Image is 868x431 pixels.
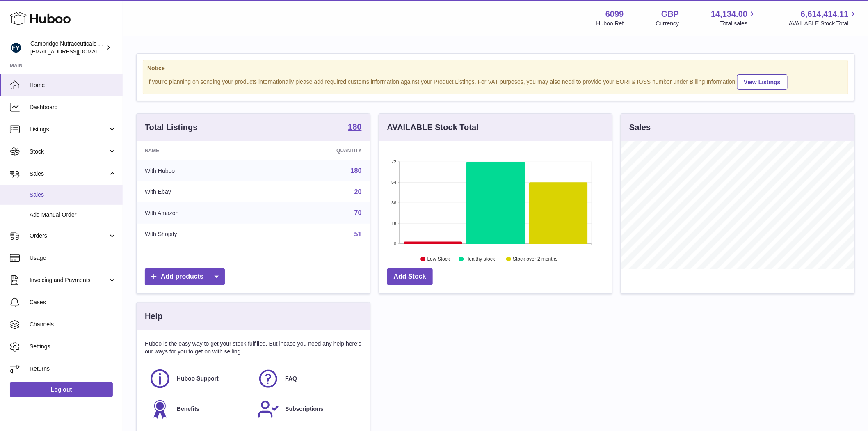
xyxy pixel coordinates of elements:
a: Benefits [149,398,249,420]
span: Orders [30,232,108,240]
span: AVAILABLE Stock Total [789,20,858,28]
span: Invoicing and Payments [30,276,108,284]
a: View Listings [737,74,788,90]
a: Add Stock [387,268,433,285]
span: Home [30,81,116,89]
span: Listings [30,126,108,133]
span: Add Manual Order [30,211,116,219]
a: 180 [351,167,362,174]
td: With Shopify [137,224,264,245]
strong: Notice [147,64,844,72]
text: 54 [391,180,396,185]
h3: AVAILABLE Stock Total [387,122,479,133]
a: 180 [348,123,361,133]
span: 6,614,414.11 [801,9,849,20]
th: Quantity [264,141,370,160]
span: Cases [30,298,116,306]
span: 14,134.00 [711,9,747,20]
text: Stock over 2 months [513,257,557,262]
span: Subscriptions [285,405,323,413]
div: Currency [656,20,679,28]
text: 18 [391,221,396,226]
span: Settings [30,343,116,351]
span: Channels [30,321,116,328]
text: Low Stock [427,257,450,262]
span: Huboo Support [177,375,219,383]
span: FAQ [285,375,297,383]
div: Huboo Ref [596,20,624,28]
a: Log out [10,382,113,397]
a: Add products [145,268,225,285]
div: Cambridge Nutraceuticals Ltd [30,40,104,55]
a: 6,614,414.11 AVAILABLE Stock Total [789,9,858,28]
a: 20 [354,188,362,195]
a: FAQ [257,368,357,390]
a: Subscriptions [257,398,357,420]
text: 72 [391,159,396,164]
img: internalAdmin-6099@internal.huboo.com [10,41,22,54]
strong: GBP [661,9,679,20]
h3: Total Listings [145,122,198,133]
h3: Sales [629,122,651,133]
strong: 6099 [605,9,624,20]
td: With Ebay [137,181,264,203]
span: Total sales [720,20,757,28]
h3: Help [145,311,162,322]
a: 14,134.00 Total sales [711,9,757,28]
span: [EMAIL_ADDRESS][DOMAIN_NAME] [30,48,121,55]
p: Huboo is the easy way to get your stock fulfilled. But incase you need any help here's our ways f... [145,340,362,355]
strong: 180 [348,123,361,131]
text: 0 [394,241,396,246]
a: 51 [354,231,362,238]
text: Healthy stock [466,257,496,262]
a: 70 [354,209,362,216]
td: With Amazon [137,202,264,224]
th: Name [137,141,264,160]
a: Huboo Support [149,368,249,390]
span: Dashboard [30,103,116,111]
span: Stock [30,148,108,156]
span: Returns [30,365,116,373]
td: With Huboo [137,160,264,181]
span: Benefits [177,405,199,413]
span: Sales [30,191,116,199]
text: 36 [391,200,396,205]
span: Usage [30,254,116,262]
div: If you're planning on sending your products internationally please add required customs informati... [147,73,844,90]
span: Sales [30,170,108,178]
